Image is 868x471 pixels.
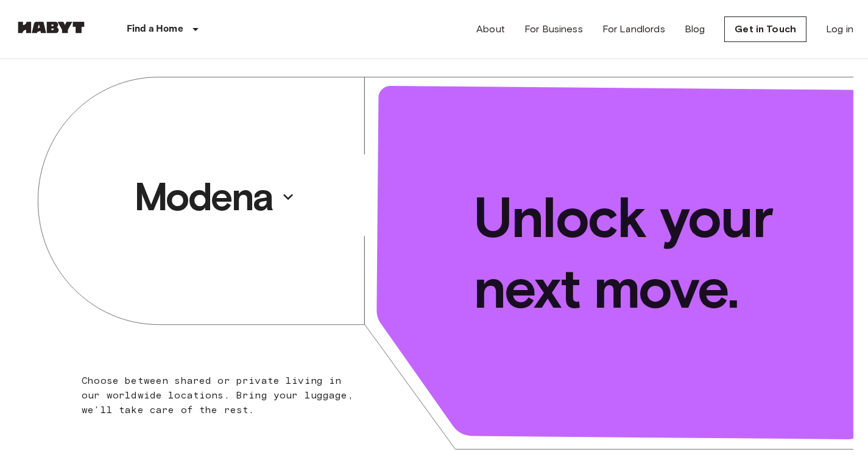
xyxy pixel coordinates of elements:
p: Unlock your next move. [473,182,834,324]
a: Blog [685,22,705,37]
a: Log in [826,22,853,37]
button: Modena [129,169,300,225]
a: For Business [524,22,583,37]
a: About [476,22,505,37]
p: Find a Home [127,22,183,37]
a: For Landlords [602,22,665,37]
a: Get in Touch [724,16,806,42]
img: Habyt [15,21,88,34]
p: Choose between shared or private living in our worldwide locations. Bring your luggage, we'll tak... [82,374,358,417]
p: Modena [134,172,273,221]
